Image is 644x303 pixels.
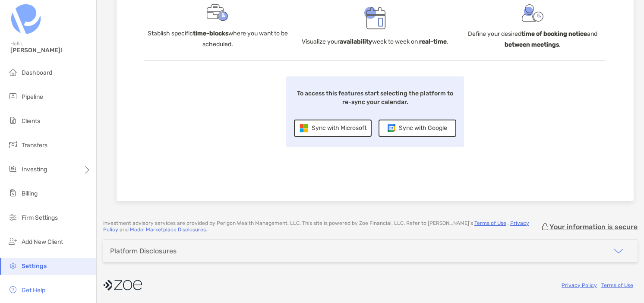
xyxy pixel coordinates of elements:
[8,236,18,246] img: add_new_client icon
[294,120,372,137] div: Sync with Microsoft
[8,164,18,174] img: investing icon
[601,282,633,288] a: Terms of Use
[193,30,228,37] b: time-blocks
[207,4,228,22] img: Sync
[302,36,448,47] p: Visualize your week to week on .
[521,30,587,38] b: time of booking notice
[10,3,41,35] img: Zoe Logo
[293,89,457,107] p: To access this features start selecting the platform to re-sync your calendar.
[103,220,541,233] p: Investment advisory services are provided by Perigon Wealth Management, LLC . This site is powere...
[340,38,372,45] b: availability
[364,7,386,29] img: Sync 2
[144,28,291,50] p: Stablish specific where you want to be scheduled.
[8,115,18,126] img: clients icon
[8,212,18,222] img: firm-settings icon
[522,4,543,22] img: Sync 3
[549,223,638,231] p: Your information is secure
[10,47,91,54] span: [PERSON_NAME]!
[22,166,47,173] span: Investing
[474,220,506,226] a: Terms of Use
[8,188,18,198] img: billing icon
[562,282,597,288] a: Privacy Policy
[22,287,45,294] span: Get Help
[379,120,456,137] div: Sync with Google
[505,41,559,48] b: between meetings
[22,142,47,149] span: Transfers
[22,214,58,221] span: Firm Settings
[110,247,177,255] div: Platform Disclosures
[388,124,395,132] img: Google
[22,117,40,125] span: Clients
[613,246,624,256] img: icon arrow
[8,67,18,77] img: dashboard icon
[22,238,63,246] span: Add New Client
[130,227,206,233] a: Model Marketplace Disclosures
[459,28,606,50] p: Define your desired and .
[103,220,529,233] a: Privacy Policy
[22,262,47,270] span: Settings
[22,190,38,197] span: Billing
[419,38,447,45] b: real-time
[8,91,18,101] img: pipeline icon
[103,275,142,295] img: company logo
[22,69,52,76] span: Dashboard
[8,260,18,271] img: settings icon
[300,124,308,133] img: Microsoft
[22,93,43,101] span: Pipeline
[8,139,18,150] img: transfers icon
[8,284,18,295] img: get-help icon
